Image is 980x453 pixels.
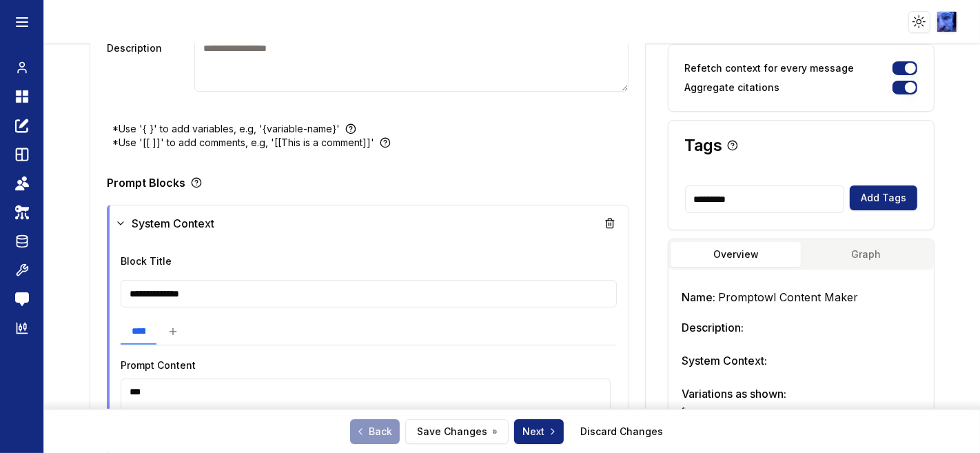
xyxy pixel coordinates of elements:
label: Description [107,35,189,92]
label: Block Title [121,255,172,267]
button: Discard Changes [569,419,674,444]
span: Promptowl Content Maker [719,290,859,304]
h3: System Context: [682,352,920,369]
h3: Name: [682,289,920,305]
p: Prompt Blocks [107,177,185,188]
button: Add Tags [850,185,917,210]
h3: Tags [685,137,722,154]
label: Refetch context for every message [685,63,855,73]
button: Next [514,419,564,444]
img: ACg8ocLIQrZOk08NuYpm7ecFLZE0xiClguSD1EtfFjuoGWgIgoqgD8A6FQ=s96-c [937,12,957,32]
p: *Use '[[ ]]' to add comments, e.g, '[[This is a comment]]' [112,136,374,150]
button: Overview [671,242,802,267]
label: Aggregate citations [685,83,780,92]
p: *Use '{ }' to add variables, e.g, '{variable-name}' [112,122,340,136]
span: Next [522,425,558,439]
a: Back [350,419,400,444]
label: Prompt Content [121,359,196,371]
h3: Description: [682,319,920,336]
span: System Context [132,215,214,232]
button: Save Changes [405,419,509,444]
h3: Variations as shown: [682,385,920,402]
img: feedback [15,292,29,306]
a: Discard Changes [580,425,663,439]
p: 1. [682,405,920,419]
button: Graph [801,242,931,267]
